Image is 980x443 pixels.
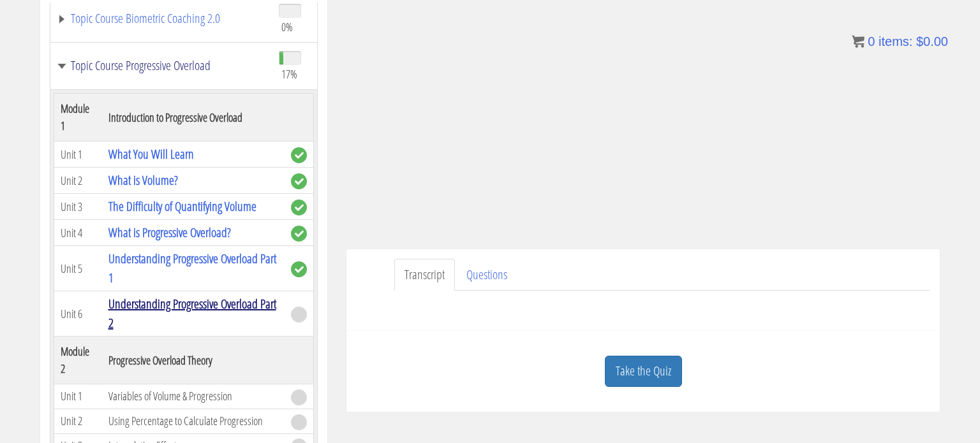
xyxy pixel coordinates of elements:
[54,142,102,168] td: Unit 1
[57,59,266,72] a: Topic Course Progressive Overload
[54,409,102,433] td: Unit 2
[108,295,276,331] a: Understanding Progressive Overload Part 2
[291,200,307,215] span: complete
[54,220,102,246] td: Unit 4
[54,291,102,337] td: Unit 6
[102,94,285,142] th: Introduction to Progressive Overload
[54,384,102,409] td: Unit 1
[456,259,517,291] a: Questions
[108,171,178,189] a: What is Volume?
[394,259,455,291] a: Transcript
[57,12,266,25] a: Topic Course Biometric Coaching 2.0
[102,409,285,433] td: Using Percentage to Calculate Progression
[54,337,102,384] th: Module 2
[102,337,285,384] th: Progressive Overload Theory
[852,34,948,48] a: 0 items: $0.00
[852,35,865,48] img: icon11.png
[54,194,102,220] td: Unit 3
[102,384,285,409] td: Variables of Volume & Progression
[54,246,102,291] td: Unit 5
[291,173,307,189] span: complete
[108,145,194,163] a: What You Will Learn
[108,198,256,215] a: The Difficulty of Quantifying Volume
[605,356,682,387] a: Take the Quiz
[291,147,307,163] span: complete
[108,250,276,286] a: Understanding Progressive Overload Part 1
[54,94,102,142] th: Module 1
[916,34,923,48] span: $
[281,67,297,81] span: 17%
[291,261,307,277] span: complete
[868,34,875,48] span: 0
[281,20,293,34] span: 0%
[879,34,912,48] span: items:
[916,34,948,48] bdi: 0.00
[108,224,231,241] a: What is Progressive Overload?
[291,226,307,242] span: complete
[54,168,102,194] td: Unit 2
